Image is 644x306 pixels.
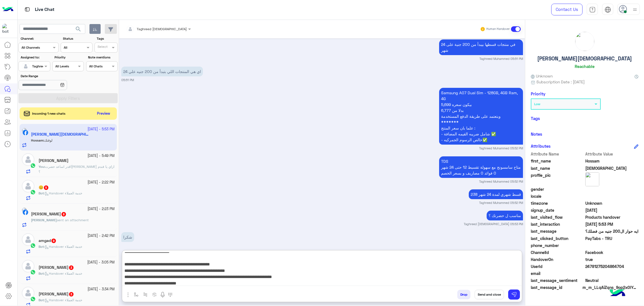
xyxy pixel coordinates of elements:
[30,243,36,248] img: WhatsApp
[75,26,82,32] span: search
[575,32,594,51] img: picture
[585,270,639,276] span: null
[39,185,49,190] h5: 😊
[585,236,639,241] span: PayTabs - TRU
[39,271,45,276] b: :
[51,239,56,243] span: 9
[531,249,584,255] span: ChannelId
[631,6,638,13] img: profile
[531,131,542,136] h6: Notes
[137,27,187,31] span: Taghreed [DEMOGRAPHIC_DATA]
[587,4,598,15] a: tab
[531,91,545,96] h6: Priority
[531,143,551,149] h6: Attributes
[22,260,34,272] img: defaultAdmin.png
[534,102,540,106] b: Low
[585,221,639,227] span: 2025-10-13T14:53:15.7639881Z
[39,164,44,169] span: You
[55,55,83,60] label: Priority
[537,55,632,62] h5: [PERSON_NAME][DEMOGRAPHIC_DATA]
[39,271,44,276] span: Bot
[22,153,34,166] img: defaultAdmin.png
[531,151,584,157] span: Attribute Name
[439,39,523,55] p: 13/10/2025, 5:51 PM
[39,191,44,195] span: Bot
[531,221,584,227] span: last_interaction
[479,201,523,205] small: Taghreed Muhammed 05:52 PM
[585,151,639,157] span: Attribute Value
[585,277,639,283] span: 0
[39,238,56,243] h5: amgad
[457,290,470,299] button: Drop
[87,153,115,159] small: [DATE] - 5:49 PM
[168,293,172,297] img: make a call
[585,158,639,164] span: Hossam
[97,44,108,51] div: Select
[45,191,82,195] span: Handover خدمة العملاء
[585,200,639,206] span: Unknown
[22,208,27,213] img: picture
[531,116,638,121] h6: Tags
[72,24,85,36] button: search
[531,263,584,269] span: UserId
[479,146,523,150] small: Taghreed Muhammed 05:52 PM
[18,93,118,103] button: Apply Filters
[583,284,638,290] span: m_m_LLqAiZqns_9op2x0IYqzvYHrLLljICehyQAa_uHLthdH2fDDeTLWkhIiNHOVFiFxEmDnXfhMcP3IuCmRTJVg
[2,24,12,34] img: 1403182699927242
[87,260,115,265] small: [DATE] - 3:05 PM
[589,6,596,13] img: tab
[150,290,159,299] button: create order
[35,6,55,13] p: Live Chat
[21,74,83,79] label: Date Range
[479,179,523,184] small: Taghreed Muhammed 05:52 PM
[2,4,13,15] img: Logo
[121,232,134,242] p: 13/10/2025, 5:53 PM
[23,210,28,215] img: Facebook
[22,62,30,70] img: defaultAdmin.png
[531,284,581,290] span: last_message_id
[87,206,115,212] small: [DATE] - 2:23 PM
[57,218,89,222] span: sent an attachment
[21,36,58,41] label: Channel:
[69,265,74,270] span: 3
[121,243,134,248] small: 05:53 PM
[39,191,45,195] b: :
[30,296,36,302] img: WhatsApp
[531,214,584,220] span: last_visited_flow
[531,186,584,192] span: gender
[141,290,150,299] button: Trigger scenario
[21,55,49,60] label: Assigned to:
[531,193,584,199] span: locale
[95,110,113,118] button: Preview
[486,27,510,31] small: Human Handover
[531,165,584,171] span: last_name
[585,256,639,262] span: true
[511,292,517,297] img: send message
[87,233,115,239] small: [DATE] - 2:42 PM
[39,244,44,249] span: Bot
[531,73,553,79] span: Unknown
[88,55,117,60] label: Note mentions
[531,228,584,234] span: last_message
[61,212,66,216] span: 8
[531,277,584,283] span: last_message_sentiment
[30,163,36,168] img: WhatsApp
[585,186,639,192] span: null
[45,298,82,302] span: Handover خدمة العملاء
[134,292,138,297] img: select flow
[475,290,504,299] button: Send and close
[152,292,157,297] img: create order
[32,111,65,116] span: Incoming 1 new chats
[31,218,57,222] span: [PERSON_NAME]
[39,164,114,174] span: اقدر اساعد حضرتك ازاي يا فندم ؟
[30,269,36,275] img: WhatsApp
[585,249,639,255] span: 0
[608,284,627,303] img: hulul-logo.png
[87,180,115,185] small: [DATE] - 2:22 PM
[585,214,639,220] span: Products handover
[39,158,68,163] h5: Nader Malak
[39,244,45,249] b: :
[575,64,595,69] h6: Reachable
[97,36,117,41] label: Tags
[585,207,639,213] span: 2025-10-13T14:45:00.91Z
